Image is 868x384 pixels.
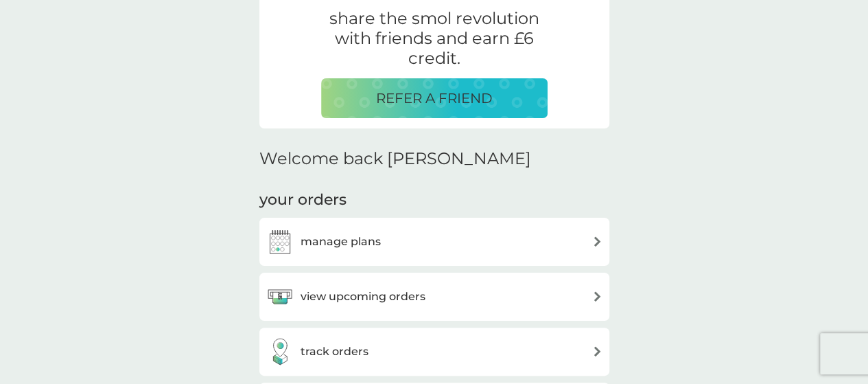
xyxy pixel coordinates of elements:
[321,78,548,118] button: REFER A FRIEND
[321,9,548,68] p: share the smol revolution with friends and earn £6 credit.
[592,346,602,357] img: arrow right
[301,233,381,251] h3: manage plans
[592,236,602,247] img: arrow right
[376,87,493,109] p: REFER A FRIEND
[259,190,347,211] h3: your orders
[301,343,368,361] h3: track orders
[592,291,602,302] img: arrow right
[259,149,531,169] h2: Welcome back [PERSON_NAME]
[301,288,425,306] h3: view upcoming orders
